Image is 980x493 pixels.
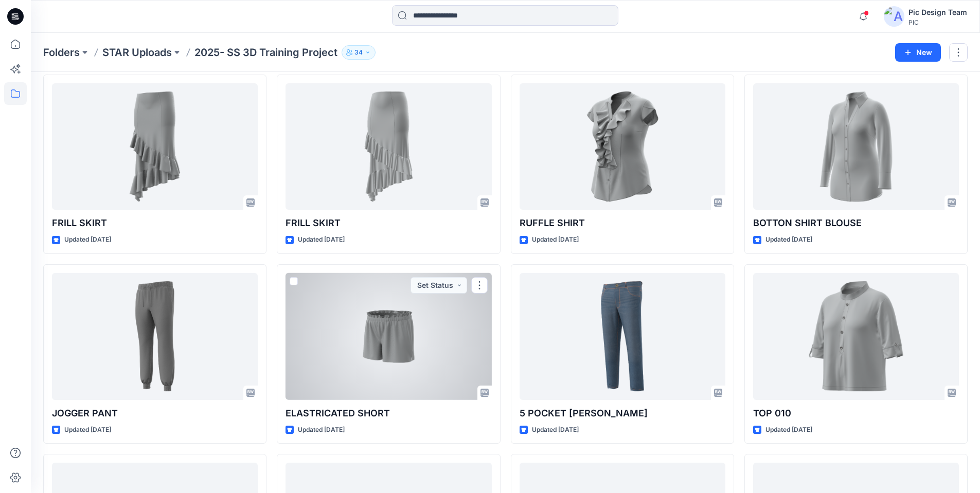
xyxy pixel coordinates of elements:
p: FRILL SKIRT [286,216,491,230]
p: Updated [DATE] [298,234,345,245]
p: Updated [DATE] [64,234,111,245]
p: JOGGER PANT [52,406,258,421]
img: avatar [884,6,904,27]
a: 5 POCKET JEAN [520,273,725,400]
p: Updated [DATE] [765,425,812,435]
p: FRILL SKIRT [52,216,258,230]
a: ELASTRICATED SHORT [286,273,491,400]
p: RUFFLE SHIRT [520,216,725,230]
button: New [895,43,941,62]
p: Updated [DATE] [765,234,812,245]
a: STAR Uploads [102,45,172,60]
p: 34 [354,47,363,58]
a: FRILL SKIRT [286,83,491,210]
a: RUFFLE SHIRT [520,83,725,210]
a: Folders [43,45,80,60]
div: PIC [908,19,967,26]
a: BOTTON SHIRT BLOUSE [753,83,959,210]
p: 5 POCKET [PERSON_NAME] [520,406,725,421]
p: Updated [DATE] [532,234,579,245]
p: TOP 010 [753,406,959,421]
p: BOTTON SHIRT BLOUSE [753,216,959,230]
div: Pic Design Team [908,6,967,19]
p: ELASTRICATED SHORT [286,406,491,421]
p: Updated [DATE] [64,425,111,435]
p: 2025- SS 3D Training Project [194,45,337,60]
a: JOGGER PANT [52,273,258,400]
a: FRILL SKIRT [52,83,258,210]
p: Updated [DATE] [298,425,345,435]
p: Updated [DATE] [532,425,579,435]
a: TOP 010 [753,273,959,400]
button: 34 [342,45,376,60]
